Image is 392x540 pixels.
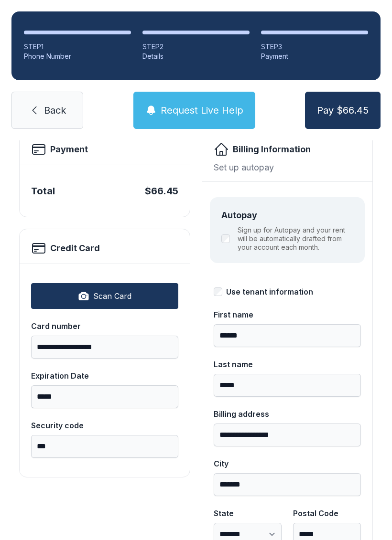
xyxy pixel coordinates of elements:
div: Total [31,184,55,198]
span: Scan Card [93,290,131,302]
span: Pay $66.45 [317,104,369,117]
input: Last name [214,374,361,397]
input: Card number [31,336,178,359]
label: Sign up for Autopay and your rent will be automatically drafted from your account each month. [238,226,353,252]
div: Details [142,52,250,61]
div: Postal Code [293,508,361,519]
div: First name [214,309,361,320]
div: Autopay [221,209,353,222]
div: STEP 2 [142,42,250,52]
h2: Credit Card [50,242,100,255]
div: $66.45 [145,184,178,198]
div: Last name [214,359,361,370]
div: City [214,458,361,469]
div: Security code [31,420,178,431]
div: State [214,508,282,519]
div: STEP 3 [261,42,368,52]
h2: Payment [50,143,88,156]
div: Payment [261,52,368,61]
input: City [214,473,361,496]
h2: Billing Information [233,143,311,156]
div: Set up autopay [214,161,361,174]
span: Back [44,104,66,117]
span: Request Live Help [161,104,243,117]
input: First name [214,324,361,347]
div: Phone Number [24,52,131,61]
input: Expiration Date [31,385,178,408]
div: STEP 1 [24,42,131,52]
div: Card number [31,320,178,332]
input: Security code [31,435,178,458]
div: Use tenant information [226,286,313,297]
input: Billing address [214,424,361,446]
div: Expiration Date [31,370,178,381]
div: Billing address [214,408,361,420]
